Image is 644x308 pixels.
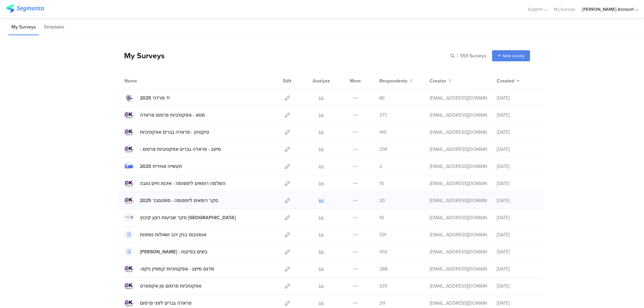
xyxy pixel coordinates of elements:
div: miri@miridikman.co.il [430,265,487,272]
div: miri@miridikman.co.il [430,283,487,290]
span: 288 [379,265,387,272]
div: טיקטוק - פראדה גברים אפקטיביות [140,129,209,136]
span: 2 [379,163,382,170]
span: 377 [379,112,387,119]
div: miri@miridikman.co.il [430,180,487,187]
a: יד מרדכי 2025 [124,94,170,102]
div: [DATE] [497,129,537,136]
div: סקר שביעות רצון קיבוץ כנרת [140,214,236,221]
a: אפקטיביות פרסום מן אקספרט [124,282,201,290]
div: miri@miridikman.co.il [430,214,487,221]
span: Created [497,77,514,84]
div: תעשייה אווירית 2025 [140,163,182,170]
div: miri@miridikman.co.il [430,163,487,170]
div: [DATE] [497,283,537,290]
span: 559 Surveys [460,52,486,59]
a: [PERSON_NAME] - ביצים בפיקוח [124,247,207,256]
span: 535 [379,283,387,290]
div: [DATE] [497,180,537,187]
div: miri@miridikman.co.il [430,300,487,307]
div: סקר רופאים לימפומה - ספטמבר 2025 [140,197,218,204]
button: Creator [430,77,451,84]
span: 294 [379,146,387,153]
li: My Surveys [8,19,39,35]
div: -מדגם מייצג - אפקטיביות קמפיין ניקס [140,265,214,272]
a: תעשייה אווירית 2025 [124,162,182,171]
a: פראדה גברים לפני פרסום [124,299,192,307]
span: New survey [502,53,524,59]
span: | [456,52,459,59]
div: אומניבוס בנק יהב ושאלות נוספות [140,231,206,238]
a: - מייצג - פראדה גברים אפקטיביות פרסום [124,145,221,153]
div: miri@miridikman.co.il [430,129,487,136]
span: 10 [379,180,384,187]
span: 10 [379,214,384,221]
div: [DATE] [497,248,537,255]
span: 86 [379,95,385,102]
span: Support [528,6,543,12]
div: miri@miridikman.co.il [430,95,487,102]
span: 591 [379,231,386,238]
div: אסף פינק - ביצים בפיקוח [140,248,207,255]
li: Templates [41,19,67,35]
div: [DATE] [497,300,537,307]
a: השלמה רופאים לימפומה - איכות חיים טובה [124,179,225,188]
div: More [348,72,363,89]
div: אפקטיביות פרסום מן אקספרט [140,283,201,290]
a: -מדגם מייצג - אפקטיביות קמפיין ניקס [124,264,214,273]
img: segmanta logo [6,4,44,13]
div: miri@miridikman.co.il [430,112,487,119]
div: Edit [280,72,294,89]
div: מטא - אפקטיביות פרסום פראדה [140,112,205,119]
div: My Surveys [117,50,165,61]
span: 140 [379,129,387,136]
div: miri@miridikman.co.il [430,197,487,204]
div: [DATE] [497,265,537,272]
div: [DATE] [497,146,537,153]
span: 311 [379,300,385,307]
span: 30 [379,197,385,204]
div: [DATE] [497,163,537,170]
div: miri@miridikman.co.il [430,146,487,153]
div: Name [124,77,165,84]
div: [DATE] [497,231,537,238]
div: [DATE] [497,214,537,221]
div: [PERSON_NAME] Account [582,6,634,12]
div: השלמה רופאים לימפומה - איכות חיים טובה [140,180,225,187]
a: טיקטוק - פראדה גברים אפקטיביות [124,128,209,136]
div: Analyze [311,72,331,89]
div: [DATE] [497,197,537,204]
a: סקר שביעות רצון קיבוץ [GEOGRAPHIC_DATA] [124,213,236,222]
div: miri@miridikman.co.il [430,248,487,255]
span: 493 [379,248,387,255]
a: מטא - אפקטיביות פרסום פראדה [124,111,205,119]
a: סקר רופאים לימפומה - ספטמבר 2025 [124,196,218,205]
button: Respondents [379,77,413,84]
div: miri@miridikman.co.il [430,231,487,238]
div: יד מרדכי 2025 [140,95,170,102]
div: [DATE] [497,95,537,102]
span: Creator [430,77,446,84]
div: פראדה גברים לפני פרסום [140,300,192,307]
div: [DATE] [497,112,537,119]
span: Respondents [379,77,408,84]
button: Created [497,77,520,84]
div: - מייצג - פראדה גברים אפקטיביות פרסום [140,146,221,153]
a: אומניבוס בנק יהב ושאלות נוספות [124,230,206,239]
